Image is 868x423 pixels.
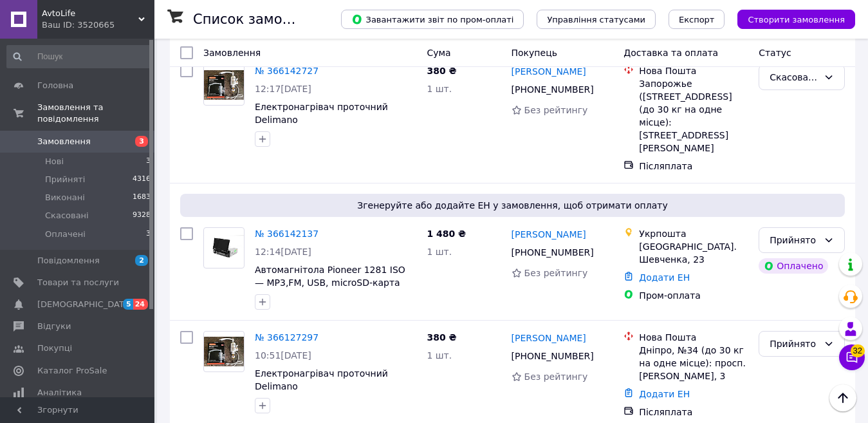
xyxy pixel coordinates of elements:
[37,343,72,354] span: Покупці
[42,19,154,31] div: Ваш ID: 3520665
[759,48,791,58] span: Статус
[135,255,148,266] span: 2
[679,15,715,24] span: Експорт
[255,102,388,125] a: Електронагрівач проточний Delimano
[639,344,748,382] div: Дніпро, №34 (до 30 кг на одне місце): просп. [PERSON_NAME], 3
[45,229,86,240] span: Оплачені
[203,48,261,58] span: Замовлення
[524,371,588,382] span: Без рейтингу
[509,80,596,99] div: [PHONE_NUMBER]
[639,227,748,240] div: Укрпошта
[639,272,690,283] a: Додати ЕН
[37,387,82,399] span: Аналітика
[133,210,151,221] span: 9328
[737,10,855,29] button: Створити замовлення
[524,268,588,278] span: Без рейтингу
[133,192,151,203] span: 1683
[351,14,513,25] span: Завантажити звіт по пром-оплаті
[45,174,85,185] span: Прийняті
[547,15,645,24] span: Управління статусами
[204,337,244,367] img: Фото товару
[133,299,148,310] span: 24
[851,344,865,357] span: 32
[45,156,64,167] span: Нові
[512,332,586,344] a: [PERSON_NAME]
[427,350,452,361] span: 1 шт.
[37,80,73,91] span: Головна
[203,227,245,268] a: Фото товару
[135,136,148,147] span: 3
[255,229,319,239] a: № 366142137
[770,337,818,351] div: Прийнято
[255,332,319,343] a: № 366127297
[133,174,151,185] span: 4316
[639,160,748,173] div: Післяплата
[203,331,245,372] a: Фото товару
[37,299,133,310] span: [DEMOGRAPHIC_DATA]
[42,8,138,19] span: AvtoLife
[427,84,452,94] span: 1 шт.
[123,299,133,310] span: 5
[512,48,557,58] span: Покупець
[639,77,748,155] div: Запорожье ([STREET_ADDRESS] (до 30 кг на одне місце): [STREET_ADDRESS][PERSON_NAME]
[341,10,524,29] button: Завантажити звіт по пром-оплаті
[255,66,319,76] a: № 366142727
[829,384,856,411] button: Наверх
[37,136,91,147] span: Замовлення
[748,15,845,24] span: Створити замовлення
[45,192,85,203] span: Виконані
[146,156,151,167] span: 3
[255,368,388,391] a: Електронагрівач проточний Delimano
[770,233,818,247] div: Прийнято
[37,102,154,125] span: Замовлення та повідомлення
[669,10,725,29] button: Експорт
[512,65,586,78] a: [PERSON_NAME]
[6,45,152,68] input: Пошук
[37,255,100,267] span: Повідомлення
[255,350,311,361] span: 10:51[DATE]
[37,277,119,288] span: Товари та послуги
[427,66,456,76] span: 380 ₴
[193,12,324,27] h1: Список замовлень
[512,228,586,241] a: [PERSON_NAME]
[725,14,855,24] a: Створити замовлення
[255,247,311,257] span: 12:14[DATE]
[759,258,828,274] div: Оплачено
[37,365,107,377] span: Каталог ProSale
[537,10,656,29] button: Управління статусами
[623,48,718,58] span: Доставка та оплата
[45,210,89,221] span: Скасовані
[427,48,450,58] span: Cума
[185,199,840,212] span: Згенеруйте або додайте ЕН у замовлення, щоб отримати оплату
[427,229,466,239] span: 1 480 ₴
[524,105,588,115] span: Без рейтингу
[639,331,748,344] div: Нова Пошта
[255,84,311,94] span: 12:17[DATE]
[37,321,71,332] span: Відгуки
[639,289,748,302] div: Пром-оплата
[509,347,596,365] div: [PHONE_NUMBER]
[427,332,456,343] span: 380 ₴
[204,70,244,100] img: Фото товару
[146,229,151,240] span: 3
[427,247,452,257] span: 1 шт.
[639,389,690,399] a: Додати ЕН
[639,64,748,77] div: Нова Пошта
[770,70,818,84] div: Скасовано
[203,64,245,106] a: Фото товару
[839,344,865,370] button: Чат з покупцем32
[639,240,748,266] div: [GEOGRAPHIC_DATA]. Шевченка, 23
[509,243,596,261] div: [PHONE_NUMBER]
[255,265,405,288] a: Автомагнітола Pioneer 1281 ISO — MP3,FM, USB, microSD-карта
[639,406,748,418] div: Післяплата
[204,235,244,261] img: Фото товару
